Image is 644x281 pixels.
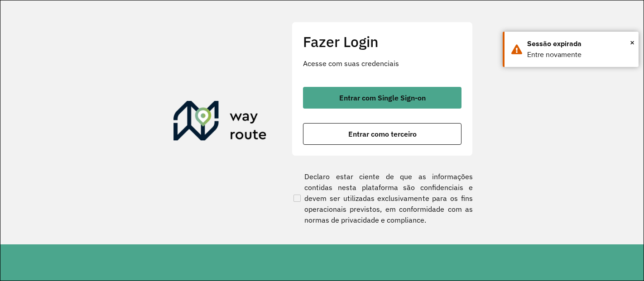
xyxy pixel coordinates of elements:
h2: Fazer Login [303,33,461,50]
p: Acesse com suas credenciais [303,58,461,69]
span: Entrar como terceiro [348,130,417,138]
label: Declaro estar ciente de que as informações contidas nesta plataforma são confidenciais e devem se... [292,171,473,225]
span: Entrar com Single Sign-on [339,94,426,101]
span: × [630,36,634,49]
button: Close [630,36,634,49]
div: Sessão expirada [527,38,632,49]
button: button [303,87,461,109]
button: button [303,123,461,145]
div: Entre novamente [527,49,632,60]
img: Roteirizador AmbevTech [173,101,267,144]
